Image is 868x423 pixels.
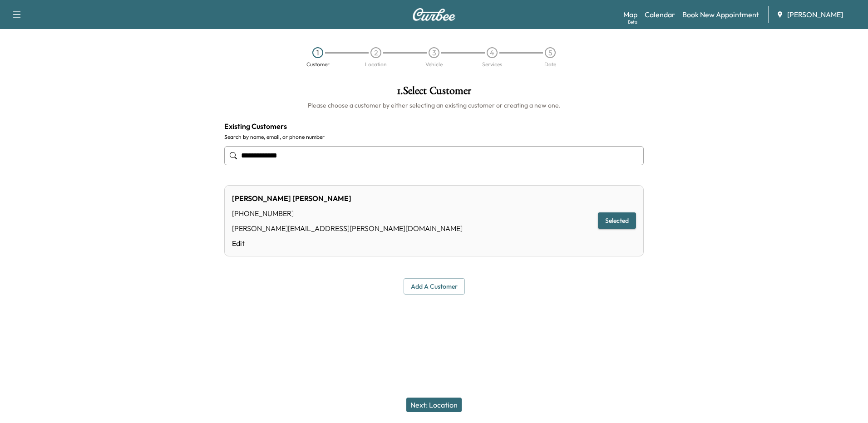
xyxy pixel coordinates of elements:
a: Book New Appointment [682,9,759,20]
button: Add a customer [404,278,465,295]
div: Services [482,62,502,67]
div: [PHONE_NUMBER] [232,208,463,219]
div: 5 [545,47,556,58]
div: [PERSON_NAME][EMAIL_ADDRESS][PERSON_NAME][DOMAIN_NAME] [232,223,463,234]
span: [PERSON_NAME] [787,9,843,20]
div: 3 [429,47,439,58]
button: Selected [598,212,636,229]
div: Location [365,62,387,67]
div: Customer [306,62,330,67]
h1: 1 . Select Customer [224,85,644,101]
div: [PERSON_NAME] [PERSON_NAME] [232,193,463,204]
a: Edit [232,238,463,249]
button: Next: Location [406,398,462,412]
a: Calendar [645,9,675,20]
div: 1 [312,47,323,58]
div: Beta [628,19,637,25]
label: Search by name, email, or phone number [224,133,644,141]
a: MapBeta [623,9,637,20]
div: 4 [487,47,498,58]
div: Date [544,62,556,67]
img: Curbee Logo [412,8,456,21]
h4: Existing Customers [224,121,644,132]
div: 2 [370,47,381,58]
h6: Please choose a customer by either selecting an existing customer or creating a new one. [224,101,644,110]
div: Vehicle [425,62,443,67]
